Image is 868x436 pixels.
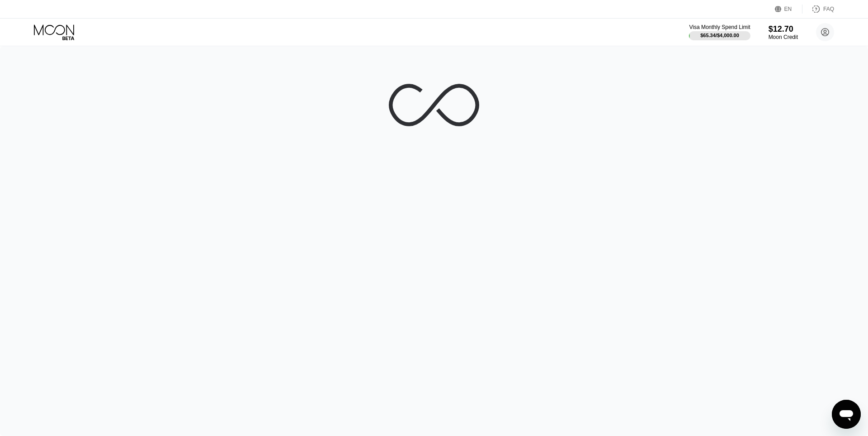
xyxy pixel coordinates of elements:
[775,5,802,14] div: EN
[802,5,834,14] div: FAQ
[689,24,750,30] div: Visa Monthly Spend Limit
[769,24,798,40] div: $12.70Moon Credit
[769,34,798,40] div: Moon Credit
[832,400,861,429] iframe: Button to launch messaging window
[823,6,834,12] div: FAQ
[689,24,750,40] div: Visa Monthly Spend Limit$65.34/$4,000.00
[769,24,798,34] div: $12.70
[700,33,739,38] div: $65.34 / $4,000.00
[784,6,792,12] div: EN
